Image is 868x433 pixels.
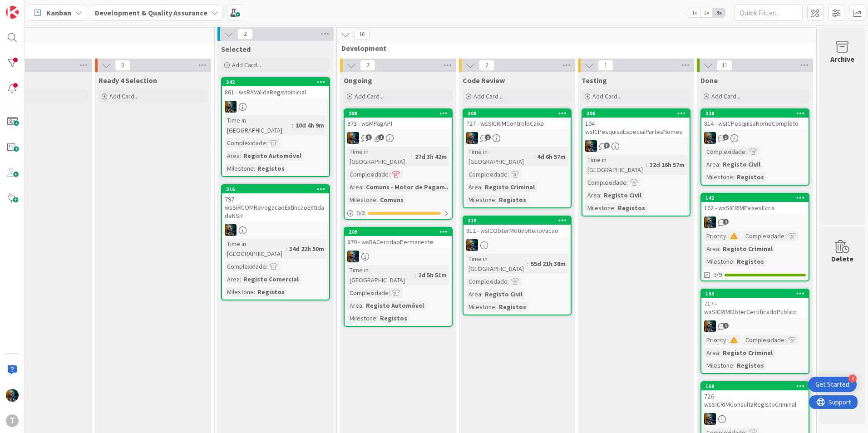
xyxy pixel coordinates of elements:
span: 1 [378,134,384,140]
span: : [719,159,720,169]
span: : [626,177,628,187]
span: Ready 4 Selection [99,76,157,85]
img: JC [704,320,716,332]
span: : [733,256,735,266]
span: Kanban [46,7,71,18]
span: : [495,302,497,312]
span: 1 [485,134,491,140]
div: 288873 - wsMPagAPI [345,109,452,129]
div: 342861 - wsRAValidaRegistoInicial [222,78,329,98]
div: 160726 - wsSICRIMConsultaRegistoCriminal [701,382,809,410]
span: 1 [598,60,613,71]
b: Development & Quality Assurance [95,8,207,17]
img: JC [704,216,716,228]
span: : [376,313,378,323]
img: JC [225,101,237,113]
span: : [508,276,509,286]
div: 160 [701,382,809,390]
span: Support [19,1,41,12]
span: 11 [717,60,732,71]
span: : [240,274,241,284]
div: Get Started [815,380,849,389]
div: Registo Criminal [720,348,775,358]
div: Area [704,348,719,358]
div: Registos [497,195,528,205]
div: Milestone [585,203,614,213]
div: Registos [735,360,766,370]
span: Add Card... [711,92,740,100]
a: 316797 - wsSIRCOMRevogacaoExtincaoEntidadeNSRJCTime in [GEOGRAPHIC_DATA]:34d 22h 50mComplexidade:... [221,184,330,300]
div: Registo Automóvel [364,300,426,310]
div: 32d 16h 57m [647,160,687,170]
div: 342 [226,79,329,85]
div: 717 - wsSICRIMObterCertificadoPublico [701,298,809,318]
span: Done [700,76,718,85]
div: Complexidade [225,138,266,148]
div: Area [704,159,719,169]
div: Delete [831,253,853,264]
a: 209870 - wsRACertidaoPermanenteJCTime in [GEOGRAPHIC_DATA]:2d 5h 51mComplexidade:Area:Registo Aut... [344,227,453,327]
div: 320 [701,109,809,118]
div: 142162 - wsSICRIMPaisesEcris [701,194,809,214]
div: Area [585,190,600,200]
span: Add Card... [109,92,138,100]
div: Milestone [704,360,733,370]
img: JC [347,132,359,144]
div: 814 - wsICPesquisaNomeCompleto [701,118,809,129]
span: : [266,261,267,271]
div: 4d 6h 57m [535,152,568,162]
div: JC [345,132,452,144]
div: Registo Civil [602,190,644,200]
div: Registo Automóvel [241,151,304,161]
div: 726 - wsSICRIMConsultaRegistoCriminal [701,390,809,410]
span: : [254,287,255,297]
div: JC [464,239,571,251]
div: JC [222,224,329,236]
div: Milestone [347,195,376,205]
span: : [362,300,364,310]
span: 9/9 [713,270,722,280]
div: 10d 4h 9m [293,120,326,130]
div: Registos [255,163,287,173]
span: 2x [700,8,713,17]
div: Milestone [466,302,495,312]
div: 0/3 [345,207,452,219]
div: 727 - wsSICRIMControloCaixa [464,118,571,129]
img: JC [704,132,716,144]
span: 1x [688,8,700,17]
div: JC [582,140,690,152]
span: : [533,152,535,162]
div: Time in [GEOGRAPHIC_DATA] [466,254,527,274]
div: Complexidade [704,147,745,157]
span: : [411,152,413,162]
div: Registo Comercial [241,274,301,284]
div: 319 [468,217,571,224]
div: Priority [704,335,726,345]
div: 320814 - wsICPesquisaNomeCompleto [701,109,809,129]
span: 2 [237,29,253,39]
div: 209870 - wsRACertidaoPermanente [345,228,452,248]
div: Registos [378,313,409,323]
span: 1 [723,134,729,140]
span: 2 [360,60,375,71]
div: Time in [GEOGRAPHIC_DATA] [585,155,646,175]
div: Complexidade [225,261,266,271]
div: 319812 - wsICObterMotivoRenovacao [464,216,571,236]
div: JC [701,216,809,228]
div: Comuns [378,195,406,205]
div: 209 [349,229,452,235]
div: 306 [587,110,690,117]
span: Selected [221,44,251,54]
div: 288 [345,109,452,118]
a: 308727 - wsSICRIMControloCaixaJCTime in [GEOGRAPHIC_DATA]:4d 6h 57mComplexidade:Area:Registo Crim... [463,108,572,208]
span: : [389,288,390,298]
span: : [495,195,497,205]
a: 142162 - wsSICRIMPaisesEcrisJCPriority:Complexidade:Area:Registo CriminalMilestone:Registos9/9 [700,193,809,281]
div: 288 [349,110,452,117]
span: : [527,259,528,269]
div: JC [345,251,452,262]
span: : [719,348,720,358]
div: Time in [GEOGRAPHIC_DATA] [347,147,411,167]
div: Milestone [704,172,733,182]
div: JC [701,320,809,332]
